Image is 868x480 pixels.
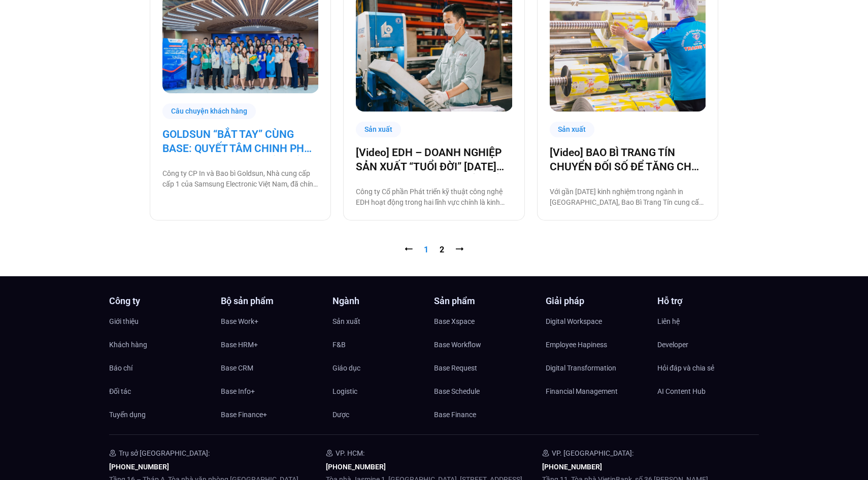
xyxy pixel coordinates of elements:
a: Base Finance+ [221,407,322,422]
span: ⭠ [405,245,413,254]
a: Base Info+ [221,384,322,399]
a: Khách hàng [109,337,211,352]
a: Dược [332,407,434,422]
span: Base Request [434,360,477,376]
a: Giáo dục [332,360,434,376]
a: Base CRM [221,360,322,376]
span: Base CRM [221,360,253,376]
a: Giới thiệu [109,314,211,329]
span: 1 [424,245,428,254]
a: [Video] BAO BÌ TRANG TÍN CHUYỂN ĐỐI SỐ ĐỂ TĂNG CHẤT LƯỢNG, GIẢM CHI PHÍ [550,145,706,174]
p: Công ty CP In và Bao bì Goldsun, Nhà cung cấp cấp 1 của Samsung Electronic Việt Nam, đã chính thứ... [162,168,318,190]
a: [PHONE_NUMBER] [109,463,169,471]
span: Trụ sở [GEOGRAPHIC_DATA]: [119,449,210,457]
a: Tuyển dụng [109,407,211,422]
a: 2 [440,245,444,254]
a: Logistic [332,384,434,399]
span: Tuyển dụng [109,407,146,422]
a: F&B [332,337,434,352]
h4: Công ty [109,297,211,306]
a: Base Xspace [434,314,536,329]
span: Employee Hapiness [546,337,607,352]
span: F&B [332,337,346,352]
a: Base Work+ [221,314,322,329]
span: Hỏi đáp và chia sẻ [657,360,714,376]
a: Financial Management [546,384,647,399]
span: Đối tác [109,384,131,399]
a: AI Content Hub [657,384,759,399]
span: Digital Workspace [546,314,602,329]
span: Base Xspace [434,314,475,329]
a: Base Workflow [434,337,536,352]
a: Liên hệ [657,314,759,329]
a: GOLDSUN “BẮT TAY” CÙNG BASE: QUYẾT TÂM CHINH PHỤC CHẶNG ĐƯỜNG CHUYỂN ĐỔI SỐ TOÀN DIỆN [162,127,318,156]
span: Khách hàng [109,337,147,352]
span: Base Workflow [434,337,481,352]
div: Sản xuất [550,122,595,137]
a: Digital Transformation [546,360,647,376]
a: Base Schedule [434,384,536,399]
a: Báo chí [109,360,211,376]
div: Sản xuất [356,122,401,137]
a: Developer [657,337,759,352]
span: Liên hệ [657,314,680,329]
span: Dược [332,407,349,422]
div: Câu chuyện khách hàng [162,103,256,119]
h4: Ngành [332,297,434,306]
span: Giáo dục [332,360,360,376]
span: Báo chí [109,360,132,376]
a: Employee Hapiness [546,337,647,352]
span: VP. [GEOGRAPHIC_DATA]: [552,449,633,457]
a: Base Request [434,360,536,376]
span: Base Finance [434,407,476,422]
span: Giới thiệu [109,314,139,329]
a: Hỏi đáp và chia sẻ [657,360,759,376]
a: [PHONE_NUMBER] [326,463,386,471]
span: Base Info+ [221,384,255,399]
a: [PHONE_NUMBER] [542,463,602,471]
a: [Video] EDH – DOANH NGHIỆP SẢN XUẤT “TUỔI ĐỜI” [DATE] VÀ CÂU CHUYỆN CHUYỂN ĐỔI SỐ CÙNG [DOMAIN_NAME] [356,145,512,174]
span: Digital Transformation [546,360,616,376]
span: VP. HCM: [336,449,364,457]
a: ⭢ [455,245,463,254]
span: Base HRM+ [221,337,258,352]
a: Digital Workspace [546,314,647,329]
a: Sản xuất [332,314,434,329]
p: Công ty Cổ phần Phát triển kỹ thuật công nghệ EDH hoạt động trong hai lĩnh vực chính là kinh doan... [356,187,512,208]
span: AI Content Hub [657,384,706,399]
span: Base Finance+ [221,407,267,422]
h4: Hỗ trợ [657,297,759,306]
span: Base Schedule [434,384,480,399]
h4: Bộ sản phẩm [221,297,322,306]
span: Logistic [332,384,357,399]
span: Financial Management [546,384,618,399]
span: Sản xuất [332,314,360,329]
a: Base Finance [434,407,536,422]
p: Với gần [DATE] kinh nghiệm trong ngành in [GEOGRAPHIC_DATA], Bao Bì Trang Tín cung cấp tất cả các... [550,187,706,208]
a: Base HRM+ [221,337,322,352]
h4: Sản phẩm [434,297,536,306]
span: Base Work+ [221,314,258,329]
a: Đối tác [109,384,211,399]
nav: Pagination [150,244,718,256]
h4: Giải pháp [546,297,647,306]
span: Developer [657,337,688,352]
